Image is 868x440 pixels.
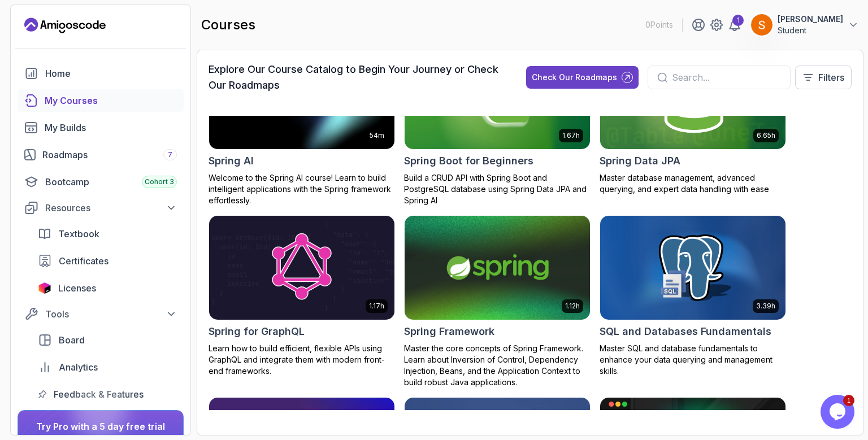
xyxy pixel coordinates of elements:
[45,175,177,189] div: Bootcamp
[209,343,395,377] p: Learn how to build efficient, flexible APIs using GraphQL and integrate them with modern front-en...
[404,172,591,206] p: Build a CRUD API with Spring Boot and PostgreSQL database using Spring Data JPA and Spring AI
[600,153,680,169] h2: Spring Data JPA
[756,302,775,311] p: 3.39h
[732,15,744,26] div: 1
[31,250,184,272] a: certificates
[24,16,106,34] a: Landing page
[31,223,184,245] a: textbook
[58,281,96,295] span: Licenses
[31,277,184,299] a: licenses
[370,131,384,140] p: 54m
[600,172,786,195] p: Master database management, advanced querying, and expert data handling with ease
[209,215,395,377] a: Spring for GraphQL card1.17hSpring for GraphQLLearn how to build efficient, flexible APIs using G...
[45,307,177,321] div: Tools
[168,150,172,159] span: 7
[38,282,51,294] img: jetbrains icon
[209,216,394,320] img: Spring for GraphQL card
[778,25,843,36] p: Student
[404,343,591,388] p: Master the core concepts of Spring Framework. Learn about Inversion of Control, Dependency Inject...
[42,148,177,162] div: Roadmaps
[18,304,184,324] button: Tools
[209,172,395,206] p: Welcome to the Spring AI course! Learn to build intelligent applications with the Spring framewor...
[18,143,184,166] a: roadmaps
[45,94,177,107] div: My Courses
[209,153,254,169] h2: Spring AI
[750,14,859,36] button: user profile image[PERSON_NAME]Student
[18,198,184,218] button: Resources
[31,329,184,351] a: board
[31,383,184,406] a: feedback
[400,214,594,323] img: Spring Framework card
[201,16,255,34] h2: courses
[821,395,857,429] iframe: chat widget
[59,254,108,268] span: Certificates
[526,66,639,89] button: Check Our Roadmaps
[45,121,177,134] div: My Builds
[778,14,843,25] p: [PERSON_NAME]
[600,45,786,195] a: Spring Data JPA card6.65hSpring Data JPAMaster database management, advanced querying, and expert...
[209,62,506,93] h3: Explore Our Course Catalog to Begin Your Journey or Check Our Roadmaps
[532,72,617,83] div: Check Our Roadmaps
[18,116,184,139] a: builds
[600,215,786,377] a: SQL and Databases Fundamentals card3.39hSQL and Databases FundamentalsMaster SQL and database fun...
[209,324,305,339] h2: Spring for GraphQL
[59,360,98,374] span: Analytics
[645,19,673,31] p: 0 Points
[751,14,772,36] img: user profile image
[45,201,177,215] div: Resources
[795,66,852,89] button: Filters
[728,18,741,32] a: 1
[404,215,591,388] a: Spring Framework card1.12hSpring FrameworkMaster the core concepts of Spring Framework. Learn abo...
[404,45,591,207] a: Spring Boot for Beginners card1.67hSpring Boot for BeginnersBuild a CRUD API with Spring Boot and...
[209,45,395,207] a: Spring AI card54mSpring AIWelcome to the Spring AI course! Learn to build intelligent application...
[18,171,184,193] a: bootcamp
[18,89,184,112] a: courses
[59,333,85,347] span: Board
[404,153,533,169] h2: Spring Boot for Beginners
[757,131,775,140] p: 6.65h
[145,177,174,186] span: Cohort 3
[672,71,781,84] input: Search...
[31,356,184,378] a: analytics
[54,387,144,401] span: Feedback & Features
[404,324,494,339] h2: Spring Framework
[818,71,844,84] p: Filters
[600,216,785,320] img: SQL and Databases Fundamentals card
[600,343,786,377] p: Master SQL and database fundamentals to enhance your data querying and management skills.
[600,324,771,339] h2: SQL and Databases Fundamentals
[562,131,580,140] p: 1.67h
[58,227,99,241] span: Textbook
[369,302,384,311] p: 1.17h
[18,62,184,85] a: home
[565,302,580,311] p: 1.12h
[45,67,177,80] div: Home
